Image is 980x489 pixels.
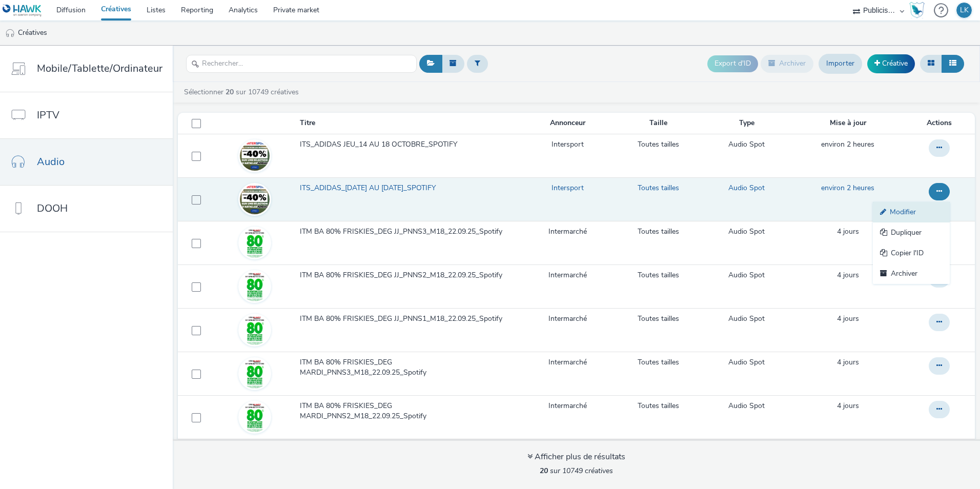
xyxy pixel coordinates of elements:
button: Archiver [761,55,813,72]
th: Actions [907,113,975,134]
button: Grille [920,55,942,72]
a: 13 octobre 2025, 12:23 [821,139,874,150]
span: ITS_ADIDAS JEU_14 AU 18 OCTOBRE_SPOTIFY [300,139,461,150]
a: Copier l'ID [873,243,950,263]
span: 4 jours [837,314,859,323]
a: Audio Spot [728,270,765,280]
a: Toutes tailles [638,270,679,280]
strong: 20 [226,87,234,97]
div: LK [960,3,969,18]
a: Audio Spot [728,314,765,324]
a: Audio Spot [728,227,765,237]
a: Intermarché [548,227,587,237]
span: ITS_ADIDAS_[DATE] AU [DATE]_SPOTIFY [300,183,440,193]
a: ITM BA 80% FRISKIES_DEG MARDI_PNNS3_M18_22.09.25_Spotify [300,357,523,383]
span: ITM BA 80% FRISKIES_DEG JJ_PNNS2_M18_22.09.25_Spotify [300,270,506,280]
img: 66e0a785-d300-4685-a8d7-b6fae17c3b62.png [240,315,270,345]
th: Taille [611,113,705,134]
th: Annonceur [524,113,611,134]
img: Hawk Academy [909,2,925,18]
a: ITM BA 80% FRISKIES_DEG JJ_PNNS2_M18_22.09.25_Spotify [300,270,523,286]
th: Type [705,113,788,134]
a: Intersport [552,183,584,193]
a: ITM BA 80% FRISKIES_DEG JJ_PNNS3_M18_22.09.25_Spotify [300,227,523,242]
button: Liste [942,55,964,72]
span: environ 2 heures [821,139,874,149]
a: Intermarché [548,357,587,368]
a: Audio Spot [728,357,765,368]
a: ITS_ADIDAS JEU_14 AU 18 OCTOBRE_SPOTIFY [300,139,523,155]
span: 4 jours [837,227,859,236]
img: c03057ed-384d-4364-a59c-e672f7d8869b.png [240,272,270,301]
th: Titre [299,113,524,134]
a: Toutes tailles [638,183,679,193]
a: Dupliquer [873,222,950,243]
span: DOOH [37,201,68,216]
strong: 20 [540,466,548,476]
a: Archiver [873,263,950,284]
a: 9 octobre 2025, 14:39 [837,270,859,280]
span: Mobile/Tablette/Ordinateur [37,61,162,76]
img: 9865b74e-6317-4b33-b8c7-6dad4733fd05.png [240,359,270,389]
a: Modifier [873,202,950,222]
a: 9 octobre 2025, 14:38 [837,401,859,411]
span: ITM BA 80% FRISKIES_DEG MARDI_PNNS2_M18_22.09.25_Spotify [300,401,519,422]
a: Audio Spot [728,401,765,411]
span: 4 jours [837,357,859,367]
a: Audio Spot [728,183,765,193]
img: 56c9b94a-76e3-4200-8d2b-2b2a7850ada2.png [240,228,270,258]
a: Sélectionner sur 10749 créatives [183,87,303,97]
div: Afficher plus de résultats [527,451,625,463]
a: ITS_ADIDAS_[DATE] AU [DATE]_SPOTIFY [300,183,523,198]
span: IPTV [37,108,59,123]
img: 3fd04ee0-3d4d-47b6-bbd9-8e44917e07b1.jpg [240,185,270,214]
span: 4 jours [837,270,859,280]
a: Hawk Academy [909,2,929,18]
a: Intermarché [548,270,587,280]
span: Audio [37,154,65,169]
span: environ 2 heures [821,183,874,193]
a: Toutes tailles [638,227,679,237]
img: a963f50e-27fc-4ed5-bfb7-adba47c24db9.jpg [240,141,270,171]
a: Intermarché [548,314,587,324]
img: undefined Logo [3,4,42,17]
span: sur 10749 créatives [540,466,613,476]
span: 4 jours [837,401,859,411]
a: ITM BA 80% FRISKIES_DEG JJ_PNNS1_M18_22.09.25_Spotify [300,314,523,329]
a: Toutes tailles [638,139,679,150]
img: ea77c999-f4af-4c8f-8ac1-4ed850102ee5.png [240,402,270,432]
a: 9 octobre 2025, 14:38 [837,357,859,368]
a: Audio Spot [728,139,765,150]
a: Toutes tailles [638,314,679,324]
span: ITM BA 80% FRISKIES_DEG MARDI_PNNS3_M18_22.09.25_Spotify [300,357,519,378]
input: Rechercher... [186,55,417,73]
a: Intermarché [548,401,587,411]
a: ITM BA 80% FRISKIES_DEG MARDI_PNNS2_M18_22.09.25_Spotify [300,401,523,427]
a: 13 octobre 2025, 12:20 [821,183,874,193]
a: 9 octobre 2025, 14:39 [837,227,859,237]
a: Toutes tailles [638,401,679,411]
a: Toutes tailles [638,357,679,368]
span: ITM BA 80% FRISKIES_DEG JJ_PNNS3_M18_22.09.25_Spotify [300,227,506,237]
a: 9 octobre 2025, 14:39 [837,314,859,324]
a: Créative [867,54,915,73]
span: ITM BA 80% FRISKIES_DEG JJ_PNNS1_M18_22.09.25_Spotify [300,314,506,324]
button: Export d'ID [707,55,758,72]
img: audio [5,28,15,38]
a: Intersport [552,139,584,150]
a: Importer [819,54,862,73]
th: Mise à jour [788,113,908,134]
